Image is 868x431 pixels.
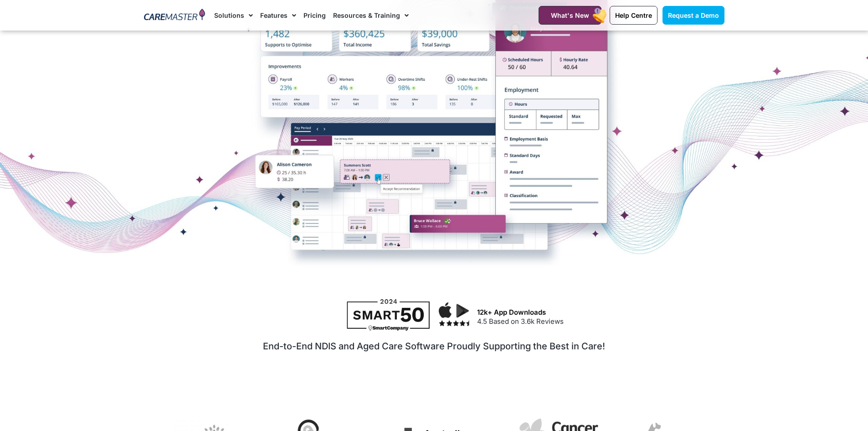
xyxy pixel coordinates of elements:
a: Request a Demo [663,6,724,25]
a: Help Centre [610,6,657,25]
span: What's New [551,11,589,19]
h3: 12k+ App Downloads [477,308,719,317]
img: CareMaster Logo [144,9,205,22]
span: Request a Demo [668,11,719,19]
h2: End-to-End NDIS and Aged Care Software Proudly Supporting the Best in Care! [149,341,719,352]
span: Help Centre [615,11,652,19]
p: 4.5 Based on 3.6k Reviews [477,317,719,327]
a: What's New [539,6,601,25]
